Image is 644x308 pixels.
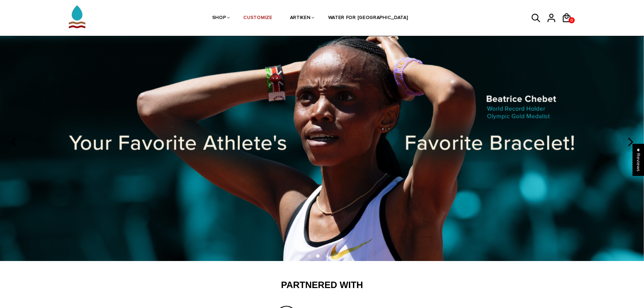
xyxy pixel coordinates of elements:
[7,135,22,149] button: previous
[569,16,575,25] span: 0
[328,0,408,36] a: WATER FOR [GEOGRAPHIC_DATA]
[633,144,644,176] div: Click to open Judge.me floating reviews tab
[212,0,226,36] a: SHOP
[569,17,575,23] a: 0
[243,0,272,36] a: CUSTOMIZE
[290,0,311,36] a: ARTIKEN
[622,135,637,149] button: next
[111,280,533,291] h2: Partnered With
